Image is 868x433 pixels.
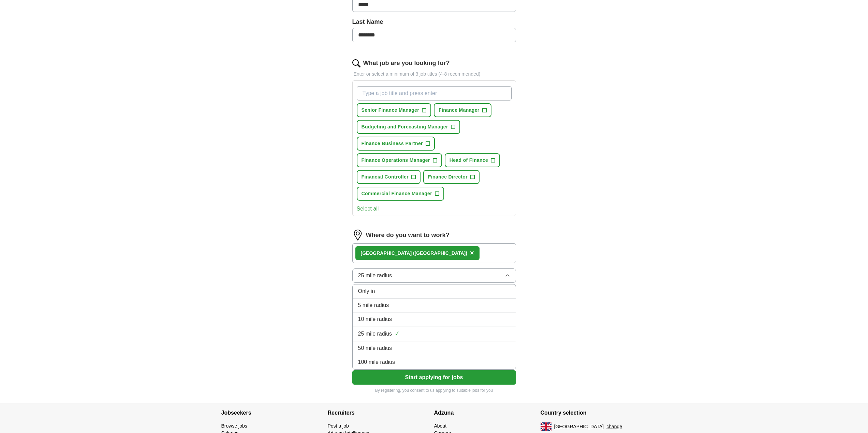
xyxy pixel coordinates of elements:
span: 5 mile radius [358,301,389,309]
span: 50 mile radius [358,344,392,352]
label: Last Name [352,17,516,27]
button: × [470,248,474,258]
img: UK flag [541,422,551,431]
a: Post a job [328,423,349,429]
span: [GEOGRAPHIC_DATA] [554,423,604,430]
span: Budgeting and Forecasting Manager [362,123,448,130]
span: 25 mile radius [358,272,392,280]
span: ([GEOGRAPHIC_DATA]) [413,250,467,256]
p: By registering, you consent to us applying to suitable jobs for you [352,387,516,393]
span: Financial Controller [362,173,409,181]
button: Head of Finance [445,153,500,167]
button: Commercial Finance Manager [357,187,444,201]
span: Finance Business Partner [362,140,423,147]
button: Financial Controller [357,170,421,184]
button: Finance Operations Manager [357,153,442,167]
p: Enter or select a minimum of 3 job titles (4-8 recommended) [352,71,516,78]
button: Finance Business Partner [357,137,435,151]
span: Finance Manager [439,107,480,114]
span: ✓ [395,329,400,338]
a: About [434,423,447,429]
span: Senior Finance Manager [362,107,420,114]
img: search.png [352,59,361,67]
button: Start applying for jobs [352,370,516,385]
label: What job are you looking for? [363,59,450,68]
strong: [GEOGRAPHIC_DATA] [361,250,412,256]
button: Select all [357,205,379,213]
span: 100 mile radius [358,358,395,366]
h4: Country selection [541,403,647,422]
button: Finance Director [423,170,480,184]
button: 25 mile radius [352,268,516,283]
span: × [470,249,474,257]
button: Senior Finance Manager [357,103,431,117]
img: location.png [352,230,363,241]
span: Finance Director [428,173,468,181]
span: 25 mile radius [358,330,392,338]
button: Finance Manager [434,103,491,117]
span: Commercial Finance Manager [362,190,432,197]
button: change [606,423,622,430]
a: Browse jobs [221,423,247,429]
label: Where do you want to work? [366,231,450,240]
span: Only in [358,287,375,295]
button: Budgeting and Forecasting Manager [357,120,460,134]
span: Finance Operations Manager [362,157,430,164]
input: Type a job title and press enter [357,86,512,100]
span: Head of Finance [450,157,488,164]
span: 10 mile radius [358,315,392,323]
